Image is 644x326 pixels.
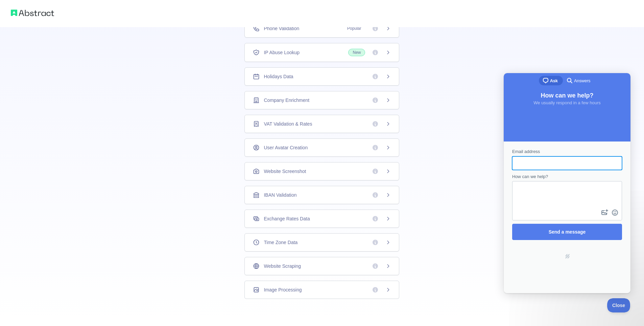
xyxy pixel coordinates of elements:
span: IP Abuse Lookup [264,49,300,56]
span: New [348,49,365,56]
iframe: Help Scout Beacon - Close [607,298,630,312]
span: VAT Validation & Rates [264,121,312,127]
span: Exchange Rates Data [264,215,310,222]
span: User Avatar Creation [264,144,308,151]
span: Time Zone Data [264,239,297,246]
span: IBAN Validation [264,192,296,198]
img: Abstract logo [11,8,54,18]
span: Phone Validation [264,25,299,32]
iframe: Help Scout Beacon - Live Chat, Contact Form, and Knowledge Base [504,73,630,293]
span: Website Scraping [264,263,301,269]
span: Company Enrichment [264,97,309,104]
span: Image Processing [264,286,302,293]
span: Popular [343,25,365,32]
span: Holidays Data [264,73,293,80]
span: Website Screenshot [264,168,306,175]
